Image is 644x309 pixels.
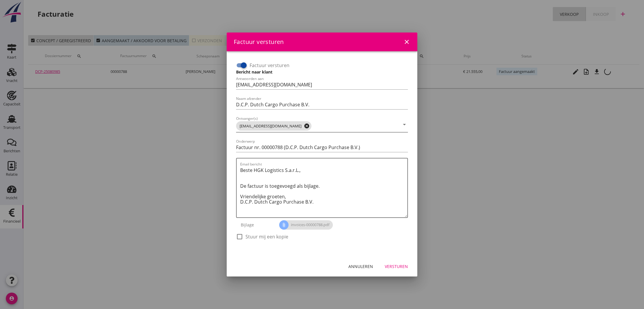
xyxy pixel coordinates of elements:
[304,123,310,129] i: cancel
[385,263,408,269] div: Versturen
[236,69,408,75] h3: Bericht naar klant
[279,220,333,230] span: invoices-00000788.pdf
[313,121,400,131] input: Ontvanger(s)
[279,220,289,230] i: attach_file
[401,121,408,128] i: arrow_drop_down
[344,261,378,272] button: Annuleren
[380,261,413,272] button: Versturen
[236,80,408,89] input: Antwoorden aan
[236,100,408,109] input: Naam afzender
[240,165,407,217] textarea: Email bericht
[236,121,311,131] span: [EMAIL_ADDRESS][DOMAIN_NAME]
[234,37,284,46] div: Factuur versturen
[250,62,289,68] label: Factuur versturen
[236,143,408,152] input: Onderwerp
[348,263,373,269] div: Annuleren
[236,218,279,232] div: Bijlage
[245,234,288,240] label: Stuur mij een kopie
[403,38,410,45] i: close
